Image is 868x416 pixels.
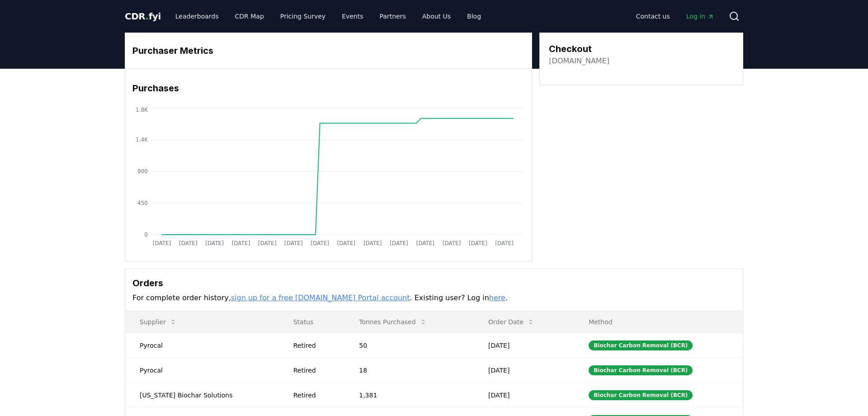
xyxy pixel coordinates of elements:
nav: Main [629,8,722,24]
a: here [489,293,505,302]
div: Biochar Carbon Removal (BCR) [589,340,693,350]
button: Tonnes Purchased [352,313,434,331]
a: Partners [373,8,413,24]
a: Events [335,8,370,24]
td: 50 [344,333,474,358]
tspan: 0 [144,232,148,238]
a: [DOMAIN_NAME] [549,56,609,66]
tspan: [DATE] [258,240,277,246]
span: . [146,11,149,22]
a: About Us [415,8,458,24]
h3: Purchaser Metrics [132,44,524,57]
p: Method [581,317,736,326]
span: CDR fyi [125,11,161,22]
a: sign up for a free [DOMAIN_NAME] Portal account [231,293,410,302]
tspan: [DATE] [337,240,356,246]
td: [DATE] [474,383,574,407]
tspan: 1.4K [136,137,148,143]
a: Blog [460,8,488,24]
tspan: [DATE] [205,240,224,246]
tspan: [DATE] [443,240,461,246]
h3: Orders [132,276,736,290]
div: Retired [293,366,338,375]
td: [DATE] [474,358,574,383]
p: Status [286,317,338,326]
button: Order Date [481,313,542,331]
div: Retired [293,341,338,350]
tspan: [DATE] [416,240,434,246]
button: Supplier [132,313,184,331]
a: Contact us [629,8,677,24]
p: For complete order history, . Existing user? Log in . [132,293,736,303]
span: Log in [686,12,714,21]
a: CDR Map [228,8,271,24]
tspan: 900 [137,168,148,175]
tspan: 1.8K [136,107,148,113]
tspan: [DATE] [153,240,171,246]
td: [US_STATE] Biochar Solutions [125,383,279,407]
tspan: [DATE] [469,240,487,246]
td: Pyrocal [125,333,279,358]
tspan: [DATE] [232,240,250,246]
tspan: [DATE] [390,240,408,246]
nav: Main [168,8,488,24]
div: Biochar Carbon Removal (BCR) [589,390,693,400]
div: Biochar Carbon Removal (BCR) [589,365,693,375]
td: [DATE] [474,333,574,358]
a: Pricing Survey [273,8,333,24]
tspan: [DATE] [179,240,198,246]
tspan: [DATE] [495,240,514,246]
a: Leaderboards [168,8,226,24]
td: Pyrocal [125,358,279,383]
tspan: [DATE] [284,240,303,246]
tspan: 450 [137,200,148,206]
h3: Checkout [549,42,609,56]
a: CDR.fyi [125,10,161,23]
a: Log in [679,8,722,24]
td: 18 [344,358,474,383]
tspan: [DATE] [311,240,329,246]
tspan: [DATE] [363,240,382,246]
h3: Purchases [132,81,524,95]
div: Retired [293,391,338,400]
td: 1,381 [344,383,474,407]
